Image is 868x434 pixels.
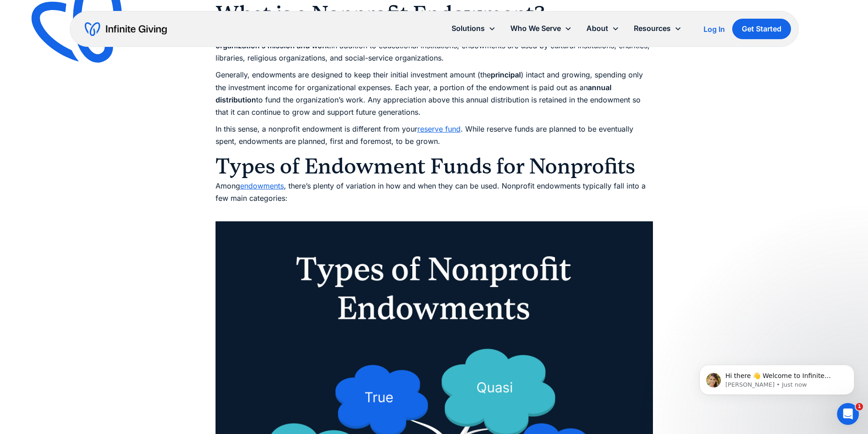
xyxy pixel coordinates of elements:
div: Who We Serve [510,22,561,35]
a: reserve fund [417,124,461,133]
div: About [586,22,608,35]
p: Generally, endowments are designed to keep their initial investment amount (the ) intact and grow... [216,69,653,118]
a: home [85,22,167,36]
div: Resources [627,19,689,38]
p: Among , there’s plenty of variation in how and when they can be used. Nonprofit endowments typica... [216,180,653,217]
div: Log In [704,26,725,33]
p: In this sense, a nonprofit endowment is different from your . While reserve funds are planned to ... [216,123,653,148]
div: Resources [634,22,671,35]
div: Who We Serve [503,19,579,38]
div: Solutions [452,22,485,35]
iframe: Intercom live chat [837,403,859,425]
h2: Types of Endowment Funds for Nonprofits [216,153,653,180]
span: 1 [856,403,863,410]
a: Get Started [732,19,791,39]
div: Solutions [444,19,503,38]
a: endowments [240,181,284,190]
div: About [579,19,627,38]
a: Log In [704,24,725,35]
strong: principal [491,70,521,79]
strong: annual distribution [216,83,611,104]
iframe: Intercom notifications message [686,346,868,409]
